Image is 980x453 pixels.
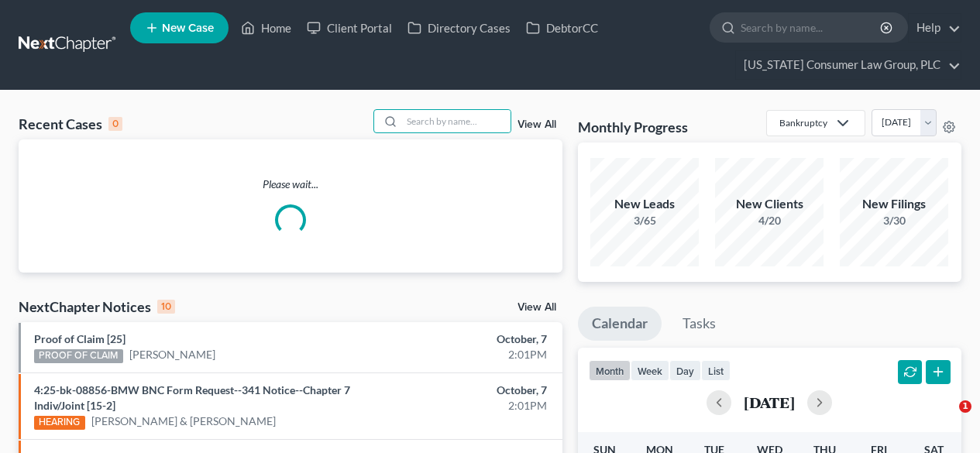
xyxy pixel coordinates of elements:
[518,302,556,313] a: View All
[402,110,511,132] input: Search by name...
[590,213,699,228] div: 3/65
[631,360,669,381] button: week
[715,195,824,213] div: New Clients
[669,307,730,341] a: Tasks
[19,115,122,133] div: Recent Cases
[715,213,824,228] div: 4/20
[590,195,699,213] div: New Leads
[959,400,971,413] span: 1
[744,394,795,410] h2: [DATE]
[386,331,546,347] div: October, 7
[578,307,662,341] a: Calendar
[19,177,562,192] p: Please wait...
[129,347,215,362] a: [PERSON_NAME]
[108,117,122,131] div: 0
[741,13,882,42] input: Search by name...
[34,332,126,345] a: Proof of Claim [25]
[909,14,961,42] a: Help
[840,195,948,213] div: New Filings
[91,414,276,429] a: [PERSON_NAME] & [PERSON_NAME]
[927,400,965,438] iframe: Intercom live chat
[386,347,546,362] div: 2:01PM
[162,22,214,34] span: New Case
[233,14,299,42] a: Home
[518,14,606,42] a: DebtorCC
[701,360,731,381] button: list
[34,349,123,363] div: PROOF OF CLAIM
[299,14,400,42] a: Client Portal
[589,360,631,381] button: month
[779,116,827,129] div: Bankruptcy
[669,360,701,381] button: day
[157,300,175,314] div: 10
[736,51,961,79] a: [US_STATE] Consumer Law Group, PLC
[34,416,85,430] div: HEARING
[386,398,546,414] div: 2:01PM
[840,213,948,228] div: 3/30
[400,14,518,42] a: Directory Cases
[34,383,350,412] a: 4:25-bk-08856-BMW BNC Form Request--341 Notice--Chapter 7 Indiv/Joint [15-2]
[518,119,556,130] a: View All
[19,297,175,316] div: NextChapter Notices
[578,118,688,136] h3: Monthly Progress
[386,383,546,398] div: October, 7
